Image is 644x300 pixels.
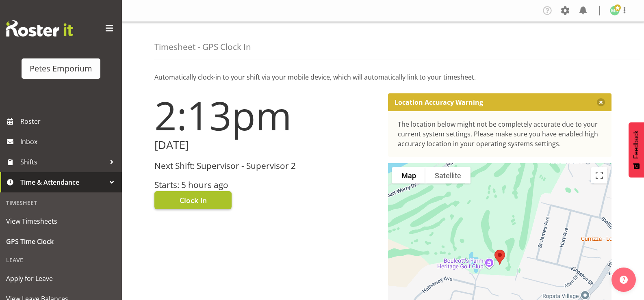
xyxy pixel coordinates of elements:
[20,115,118,127] span: Roster
[395,98,483,106] p: Location Accuracy Warning
[591,167,607,183] button: Toggle fullscreen view
[392,167,425,183] button: Show street map
[154,72,611,82] p: Automatically clock-in to your shift via your mobile device, which will automatically link to you...
[2,194,120,211] div: Timesheet
[30,63,92,75] div: Petes Emporium
[2,252,120,268] div: Leave
[154,42,251,52] h4: Timesheet - GPS Clock In
[6,20,73,37] img: Rosterit website logo
[610,6,620,15] img: melanie-richardson713.jpg
[6,215,116,227] span: View Timesheets
[2,211,120,231] a: View Timesheets
[20,156,106,168] span: Shifts
[597,98,605,106] button: Close message
[620,276,628,284] img: help-xxl-2.png
[629,122,644,177] button: Feedback - Show survey
[154,93,378,137] h1: 2:13pm
[154,139,378,151] h2: [DATE]
[6,272,116,285] span: Apply for Leave
[180,195,207,205] span: Clock In
[2,268,120,289] a: Apply for Leave
[398,119,602,149] div: The location below might not be completely accurate due to your current system settings. Please m...
[6,235,116,248] span: GPS Time Clock
[154,161,378,171] h3: Next Shift: Supervisor - Supervisor 2
[20,136,118,148] span: Inbox
[633,130,640,159] span: Feedback
[20,176,106,188] span: Time & Attendance
[154,191,232,209] button: Clock In
[154,180,378,190] h3: Starts: 5 hours ago
[425,167,471,183] button: Show satellite imagery
[2,231,120,252] a: GPS Time Clock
